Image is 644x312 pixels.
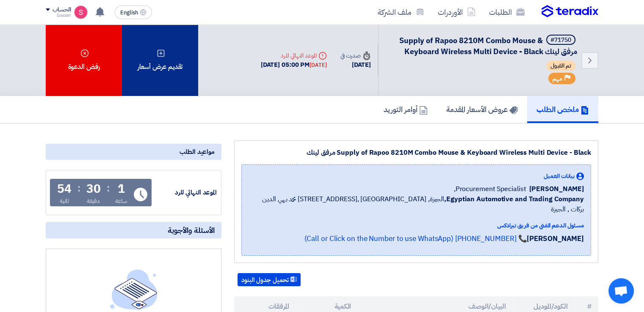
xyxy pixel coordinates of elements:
[374,96,437,123] a: أوامر التوريد
[310,61,326,69] div: [DATE]
[446,104,518,114] h5: عروض الأسعار المقدمة
[168,225,215,235] span: الأسئلة والأجوبة
[122,25,198,96] div: تقديم عرض أسعار
[60,197,69,205] div: ثانية
[444,194,584,204] b: Egyptian Automotive and Trading Company,
[544,172,575,181] span: بيانات العميل
[115,5,152,19] button: English
[46,25,122,96] div: رفض الدعوة
[238,273,301,287] button: تحميل جدول البنود
[87,197,100,205] div: دقيقة
[384,104,428,114] h5: أوامر التوريد
[431,2,482,22] a: الأوردرات
[249,194,584,214] span: الجيزة, [GEOGRAPHIC_DATA] ,[STREET_ADDRESS] محمد بهي الدين بركات , الجيزة
[110,269,158,309] img: empty_state_list.svg
[304,233,527,244] a: 📞 [PHONE_NUMBER] (Call or Click on the Number to use WhatsApp)
[553,75,562,83] span: مهم
[527,96,598,123] a: ملخص الطلب
[542,5,598,18] img: Teradix logo
[536,104,589,114] h5: ملخص الطلب
[249,221,584,230] div: مسئول الدعم الفني من فريق تيرادكس
[261,51,327,60] div: الموعد النهائي للرد
[529,184,584,194] span: [PERSON_NAME]
[57,183,72,195] div: 54
[399,35,577,57] span: Supply of Rapoo 8210M Combo Mouse & Keyboard Wireless Multi Device - Black مرفق لينك
[74,5,88,19] img: unnamed_1748516558010.png
[340,51,371,60] div: صدرت في
[389,35,577,57] h5: Supply of Rapoo 8210M Combo Mouse & Keyboard Wireless Multi Device - Black مرفق لينك
[153,188,217,197] div: الموعد النهائي للرد
[482,2,531,22] a: الطلبات
[261,60,327,70] div: [DATE] 05:00 PM
[118,183,125,195] div: 1
[608,278,634,304] div: Open chat
[550,37,571,43] div: #71750
[241,148,591,158] div: Supply of Rapoo 8210M Combo Mouse & Keyboard Wireless Multi Device - Black مرفق لينك
[107,181,110,196] div: :
[46,144,221,160] div: مواعيد الطلب
[437,96,527,123] a: عروض الأسعار المقدمة
[454,184,526,194] span: Procurement Specialist,
[371,2,431,22] a: ملف الشركة
[340,60,371,70] div: [DATE]
[53,6,71,14] div: الحساب
[546,61,575,71] span: تم القبول
[86,183,101,195] div: 30
[46,13,71,18] div: Gasser
[527,233,584,244] strong: [PERSON_NAME]
[120,10,138,16] span: English
[115,197,127,205] div: ساعة
[77,181,80,196] div: :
